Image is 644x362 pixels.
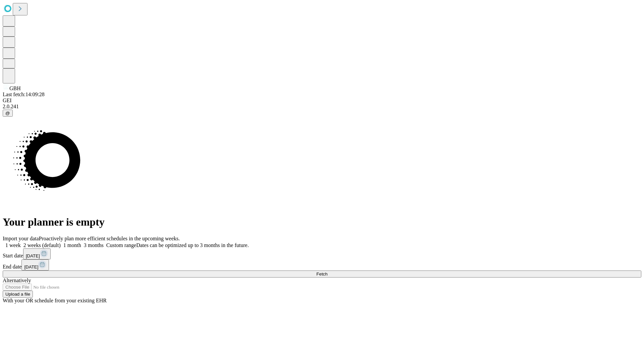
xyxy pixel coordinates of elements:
[39,236,180,241] span: Proactively plan more efficient schedules in the upcoming weeks.
[26,253,40,258] span: [DATE]
[24,264,38,269] span: [DATE]
[3,291,33,298] button: Upload a file
[3,216,641,228] h1: Your planner is empty
[3,98,641,104] div: GEI
[3,104,641,110] div: 2.0.241
[3,298,107,303] span: With your OR schedule from your existing EHR
[23,248,51,259] button: [DATE]
[63,242,81,248] span: 1 month
[5,242,21,248] span: 1 week
[3,259,641,270] div: End date
[21,259,49,270] button: [DATE]
[3,270,641,278] button: Fetch
[3,248,641,259] div: Start date
[84,242,104,248] span: 3 months
[3,236,39,241] span: Import your data
[136,242,249,248] span: Dates can be optimized up to 3 months in the future.
[316,271,327,277] span: Fetch
[3,110,13,117] button: @
[9,85,21,91] span: GBH
[3,278,31,283] span: Alternatively
[23,242,61,248] span: 2 weeks (default)
[106,242,136,248] span: Custom range
[3,92,45,97] span: Last fetch: 14:09:28
[5,111,10,116] span: @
